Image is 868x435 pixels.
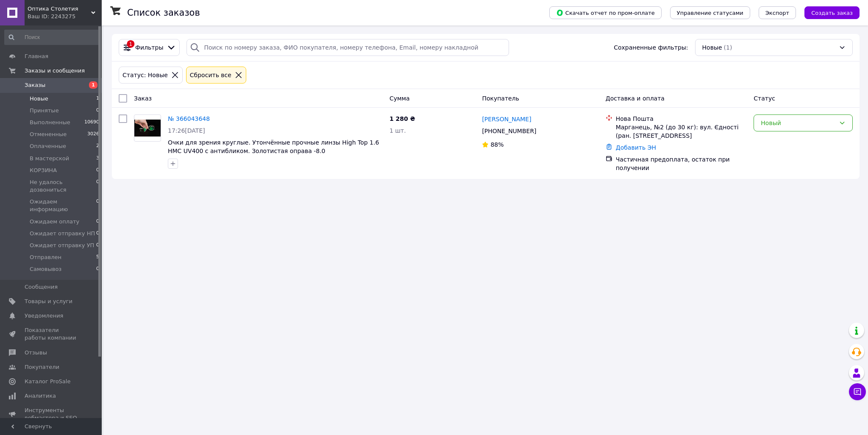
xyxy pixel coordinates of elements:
[389,95,410,102] span: Сумма
[168,115,210,122] a: № 366043648
[30,155,69,162] span: В мастерской
[25,349,47,357] span: Отзывы
[96,107,99,114] span: 0
[25,298,72,305] span: Товары и услуги
[30,95,48,103] span: Новые
[30,242,94,249] span: Ожидает отправку УП
[121,70,170,80] div: Статус: Новые
[30,119,70,126] span: Выполненные
[765,10,789,16] span: Экспорт
[96,218,99,226] span: 0
[677,10,743,16] span: Управление статусами
[549,6,662,19] button: Скачать отчет по пром-оплате
[168,127,205,134] span: 17:26[DATE]
[25,283,58,291] span: Сообщения
[30,218,79,226] span: Ожидаем оплату
[30,254,61,261] span: Отправлен
[30,198,96,213] span: Ожидаем информацию
[724,44,732,51] span: (1)
[616,114,747,123] div: Нова Пошта
[754,95,775,102] span: Статус
[796,9,860,16] a: Создать заказ
[96,254,99,261] span: 5
[25,392,56,400] span: Аналитика
[30,167,57,174] span: КОРЗИНА
[25,81,45,89] span: Заказы
[616,155,747,172] div: Частичная предоплата, остаток при получении
[616,144,656,151] a: Добавить ЭН
[134,114,161,142] a: Фото товару
[389,115,415,122] span: 1 280 ₴
[616,123,747,140] div: Марганець, №2 (до 30 кг): вул. Єдності (ран. [STREET_ADDRESS]
[30,265,61,273] span: Самовывоз
[127,8,200,18] h1: Список заказов
[28,5,91,13] span: Оптика Столетия
[25,407,78,422] span: Инструменты вебмастера и SEO
[168,139,379,154] a: Очки для зрения круглые. Утончённые прочные линзы High Top 1.6 HMC UV400 с антибликом. Золотистая...
[30,178,96,194] span: Не удалось дозвониться
[30,131,67,138] span: Отмененные
[4,30,100,45] input: Поиск
[759,6,796,19] button: Экспорт
[96,95,99,103] span: 1
[670,6,750,19] button: Управление статусами
[556,9,655,17] span: Скачать отчет по пром-оплате
[389,127,406,134] span: 1 шт.
[96,178,99,194] span: 0
[28,13,102,20] div: Ваш ID: 2243275
[25,53,48,60] span: Главная
[96,155,99,162] span: 3
[804,6,860,19] button: Создать заказ
[25,326,78,342] span: Показатели работы компании
[96,167,99,174] span: 0
[89,81,97,89] span: 1
[87,131,99,138] span: 3026
[482,128,536,134] span: [PHONE_NUMBER]
[96,242,99,249] span: 0
[134,95,152,102] span: Заказ
[606,95,665,102] span: Доставка и оплата
[96,265,99,273] span: 0
[482,95,519,102] span: Покупатель
[96,230,99,237] span: 0
[761,118,835,128] div: Новый
[30,230,95,237] span: Ожидает отправку НП
[30,107,59,114] span: Принятые
[96,198,99,213] span: 0
[614,43,688,52] span: Сохраненные фильтры:
[30,142,66,150] span: Оплаченные
[25,363,59,371] span: Покупатели
[490,141,504,148] span: 88%
[188,70,233,80] div: Сбросить все
[84,119,99,126] span: 10690
[96,142,99,150] span: 2
[186,39,509,56] input: Поиск по номеру заказа, ФИО покупателя, номеру телефона, Email, номеру накладной
[25,67,85,75] span: Заказы и сообщения
[849,383,866,400] button: Чат с покупателем
[134,120,161,137] img: Фото товару
[135,43,163,52] span: Фильтры
[25,378,70,385] span: Каталог ProSale
[811,10,853,16] span: Создать заказ
[25,312,63,320] span: Уведомления
[702,43,722,52] span: Новые
[482,115,531,123] a: [PERSON_NAME]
